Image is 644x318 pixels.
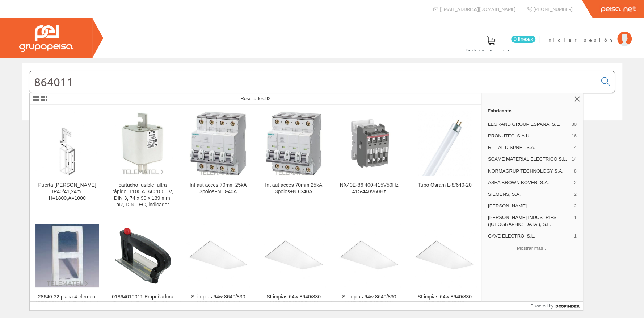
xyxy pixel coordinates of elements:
a: NX40E-86 400-415V50Hz 415-440V60Hz NX40E-86 400-415V50Hz 415-440V60Hz [332,105,407,216]
div: SLimpias 64w 8640/830 1197x597 IP65 D WH [262,294,325,307]
img: NX40E-86 400-415V50Hz 415-440V60Hz [337,112,401,175]
span: Resultados: [240,96,270,101]
a: Int aut acces 70mm 25kA 3polos+N C-40A Int aut acces 70mm 25kA 3polos+N C-40A [256,105,331,216]
span: SIEMENS, S.A. [488,191,571,198]
span: Powered by [530,303,553,309]
span: SCAME MATERIAL ELECTRICO S.L. [488,156,569,162]
div: Int aut acces 70mm 25kA 3polos+N C-40A [262,182,325,195]
img: Int aut acces 70mm 25kA 3polos+N C-40A [265,111,323,176]
span: GAVE ELECTRO, S.L. [488,233,571,239]
div: cartucho fusible, ultra rápido, 1100 A, AC 1000 V, DIN 3, 74 x 90 x 139 mm, aR, DIN, IEC, indicador [111,182,174,208]
span: 16 [571,133,576,139]
span: LEGRAND GROUP ESPAÑA, S.L. [488,121,569,128]
span: 14 [571,156,576,162]
span: [PERSON_NAME] [488,203,571,209]
a: Powered by [530,302,583,310]
img: Int aut acces 70mm 25kA 3polos+N D-40A [189,111,247,176]
span: Iniciar sesión [543,36,614,43]
span: 92 [265,96,270,101]
div: 01864010011 Empuñadura Protegida Extrac. Fusibles Nh [111,294,174,313]
span: Pedido actual [466,46,515,54]
span: NORMAGRUP TECHNOLOGY S.A. [488,168,571,174]
img: Tubo Osram L-8/640-20 [418,111,471,176]
div: NX40E-86 400-415V50Hz 415-440V60Hz [337,182,401,195]
span: 1 [574,214,577,227]
div: Int aut acces 70mm 25kA 3polos+N D-40A [186,182,250,195]
div: SLimpias 64w 8640/830 1197x597 IP65 WH [413,294,476,307]
input: Buscar... [29,71,597,93]
div: SLimpias 64w 8640/830 1197x597 IP65 D WH [337,294,401,307]
img: cartucho fusible, ultra rápido, 1100 A, AC 1000 V, DIN 3, 74 x 90 x 139 mm, aR, DIN, IEC, indicador [111,112,174,175]
span: 14 [571,144,576,151]
span: 1 [574,233,577,239]
img: 28640-32 placa 4 elemen.simon (10) (na) simon [35,224,99,287]
img: 01864010011 Empuñadura Protegida Extrac. Fusibles Nh [111,223,174,288]
div: 28640-32 placa 4 elemen.[PERSON_NAME] (10) (na) [PERSON_NAME] [35,294,99,313]
img: SLimpias 64w 8640/830 1197x597 IP65 D WH [262,224,325,288]
img: Puerta vidrio IP40/41,24m. H=1800,A=1000 [35,112,99,175]
span: 30 [571,121,576,128]
span: PRONUTEC, S.A.U. [488,133,569,139]
span: [EMAIL_ADDRESS][DOMAIN_NAME] [440,6,515,12]
img: SLimpias 64w 8640/830 1197x597 IP65 WH [186,224,250,287]
span: [PERSON_NAME] INDUSTRIES ([GEOGRAPHIC_DATA]), S.L. [488,214,571,227]
a: Fabricante [482,105,583,116]
span: RITTAL DISPREL,S.A. [488,144,569,151]
div: Tubo Osram L-8/640-20 [413,182,476,189]
img: SLimpias 64w 8640/830 1197x597 IP65 WH [413,224,476,287]
div: Puerta [PERSON_NAME] IP40/41,24m. H=1800,A=1000 [35,182,99,202]
a: Puerta vidrio IP40/41,24m. H=1800,A=1000 Puerta [PERSON_NAME] IP40/41,24m. H=1800,A=1000 [30,105,105,216]
img: SLimpias 64w 8640/830 1197x597 IP65 D WH [337,224,401,287]
span: 2 [574,203,577,209]
div: SLimpias 64w 8640/830 1197x597 IP65 WH [186,294,250,307]
a: Iniciar sesión [543,30,632,37]
a: Tubo Osram L-8/640-20 Tubo Osram L-8/640-20 [407,105,482,216]
a: cartucho fusible, ultra rápido, 1100 A, AC 1000 V, DIN 3, 74 x 90 x 139 mm, aR, DIN, IEC, indicad... [105,105,180,216]
span: [PHONE_NUMBER] [533,6,573,12]
button: Mostrar más… [485,243,580,255]
span: ASEA BROWN BOVERI S.A. [488,179,571,186]
a: Int aut acces 70mm 25kA 3polos+N D-40A Int aut acces 70mm 25kA 3polos+N D-40A [181,105,256,216]
span: 8 [574,168,577,174]
div: © Grupo Peisa [22,129,622,136]
span: 2 [574,191,577,198]
img: Grupo Peisa [19,25,73,52]
span: 0 línea/s [511,36,535,43]
span: 2 [574,179,577,186]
